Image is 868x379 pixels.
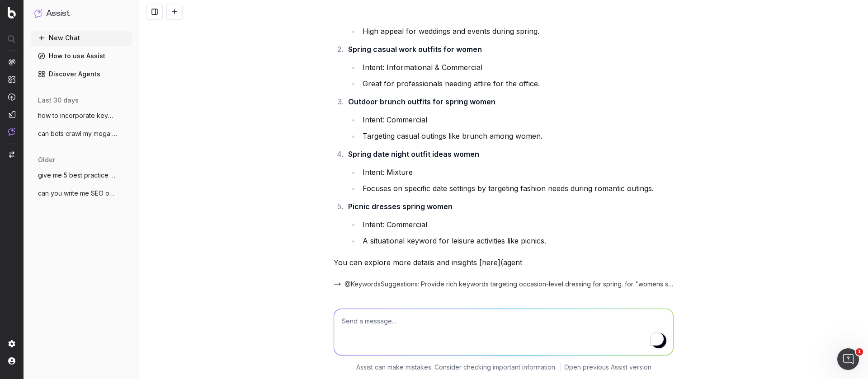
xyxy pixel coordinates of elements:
[8,7,16,19] img: Botify logo
[34,9,42,18] img: Assist
[8,128,15,136] img: Assist
[360,182,674,195] li: Focuses on specific date settings by targeting fashion needs during romantic outings.
[8,340,15,347] img: Setting
[31,168,132,182] button: give me 5 best practice steps to improve
[38,189,118,198] span: can you write me SEO optimized copy for
[360,234,674,247] li: A situational keyword for leisure activities like picnics.
[31,31,132,45] button: New Chat
[8,58,15,66] img: Analytics
[8,75,15,83] img: Intelligence
[38,155,55,164] span: older
[9,151,14,158] img: Switch project
[348,97,495,106] strong: Outdoor brunch outfits for spring women
[31,108,132,123] button: how to incorporate keyword strategy into
[46,7,70,20] h1: Assist
[8,111,15,118] img: Studio
[360,218,674,231] li: Intent: Commercial
[334,256,674,269] p: You can explore more details and insights [here](agent
[38,171,118,180] span: give me 5 best practice steps to improve
[334,280,674,289] button: @KeywordsSuggestions: Provide rich keywords targeting occasion-level dressing for spring. for "wo...
[31,126,132,141] button: can bots crawl my mega menu navigation
[360,77,674,90] li: Great for professionals needing attire for the office.
[31,67,132,81] a: Discover Agents
[34,7,128,20] button: Assist
[38,111,118,120] span: how to incorporate keyword strategy into
[8,357,15,365] img: My account
[31,186,132,201] button: can you write me SEO optimized copy for
[38,129,118,138] span: can bots crawl my mega menu navigation
[344,280,674,289] span: @KeywordsSuggestions: Provide rich keywords targeting occasion-level dressing for spring. for "wo...
[360,61,674,74] li: Intent: Informational & Commercial
[356,363,557,372] p: Assist can make mistakes. Consider checking important information.
[360,25,674,37] li: High appeal for weddings and events during spring.
[348,45,482,54] strong: Spring casual work outfits for women
[31,49,132,63] a: How to use Assist
[8,93,15,101] img: Activation
[334,309,673,355] textarea: To enrich screen reader interactions, please activate Accessibility in Grammarly extension settings
[348,150,479,159] strong: Spring date night outfit ideas women
[348,202,453,211] strong: Picnic dresses spring women
[837,348,859,370] iframe: Intercom live chat
[856,348,863,356] span: 1
[360,130,674,142] li: Targeting casual outings like brunch among women.
[564,363,651,372] a: Open previous Assist version
[360,166,674,178] li: Intent: Mixture
[360,113,674,126] li: Intent: Commercial
[38,96,79,105] span: last 30 days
